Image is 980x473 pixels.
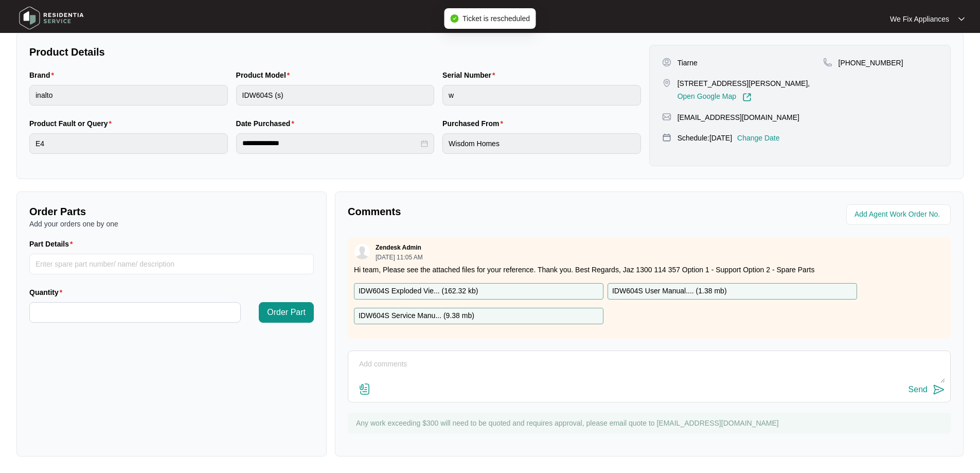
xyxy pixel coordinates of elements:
[442,85,641,106] input: Serial Number
[359,286,478,297] p: IDW604S Exploded Vie... ( 162.32 kb )
[376,243,421,252] p: Zendesk Admin
[259,302,314,323] button: Order Part
[29,204,314,219] p: Order Parts
[958,16,965,22] img: dropdown arrow
[908,383,945,397] button: Send
[442,133,641,154] input: Purchased From
[933,383,945,396] img: send-icon.svg
[242,138,419,149] input: Date Purchased
[742,93,752,102] img: Link-External
[29,287,66,297] label: Quantity
[737,133,780,143] p: Change Date
[29,118,116,129] label: Product Fault or Query
[354,265,945,275] p: Hi team, Please see the attached files for your reference. Thank you. Best Regards, Jaz 1300 114 ...
[908,385,928,394] div: Send
[823,58,832,67] img: map-pin
[15,3,87,33] img: residentia service logo
[29,133,228,154] input: Product Fault or Query
[442,70,499,80] label: Serial Number
[662,58,671,67] img: user-pin
[678,58,698,68] p: Tiarne
[612,286,727,297] p: IDW604S User Manual.... ( 1.38 mb )
[29,219,314,229] p: Add your orders one by one
[30,303,240,322] input: Quantity
[29,239,77,249] label: Part Details
[462,14,530,23] span: Ticket is rescheduled
[890,14,949,24] p: We Fix Appliances
[354,244,370,259] img: user.svg
[450,14,458,23] span: check-circle
[839,58,903,68] p: [PHONE_NUMBER]
[348,204,642,219] p: Comments
[236,70,294,80] label: Product Model
[662,112,671,121] img: map-pin
[662,133,671,142] img: map-pin
[854,208,945,221] input: Add Agent Work Order No.
[356,418,946,428] p: Any work exceeding $300 will need to be quoted and requires approval, please email quote to [EMAI...
[662,78,671,87] img: map-pin
[236,118,298,129] label: Date Purchased
[359,310,474,322] p: IDW604S Service Manu... ( 9.38 mb )
[678,112,799,122] p: [EMAIL_ADDRESS][DOMAIN_NAME]
[376,254,423,260] p: [DATE] 11:05 AM
[29,45,641,59] p: Product Details
[29,85,228,106] input: Brand
[678,93,752,102] a: Open Google Map
[29,70,58,80] label: Brand
[29,254,314,274] input: Part Details
[236,85,435,106] input: Product Model
[678,133,732,143] p: Schedule: [DATE]
[359,383,371,395] img: file-attachment-doc.svg
[267,306,306,319] span: Order Part
[442,118,507,129] label: Purchased From
[678,78,810,89] p: [STREET_ADDRESS][PERSON_NAME],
